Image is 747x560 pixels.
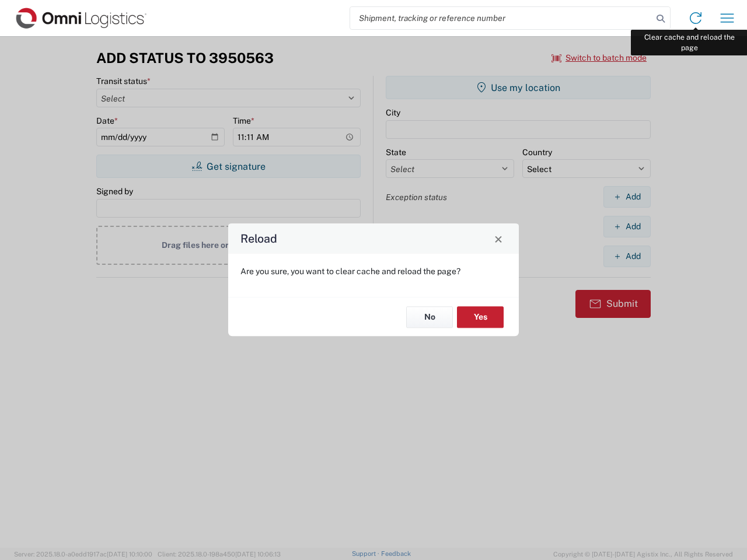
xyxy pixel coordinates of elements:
button: No [406,306,453,328]
button: Yes [457,306,504,328]
h4: Reload [240,230,277,247]
p: Are you sure, you want to clear cache and reload the page? [240,266,507,276]
button: Close [490,230,507,247]
input: Shipment, tracking or reference number [350,7,652,29]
